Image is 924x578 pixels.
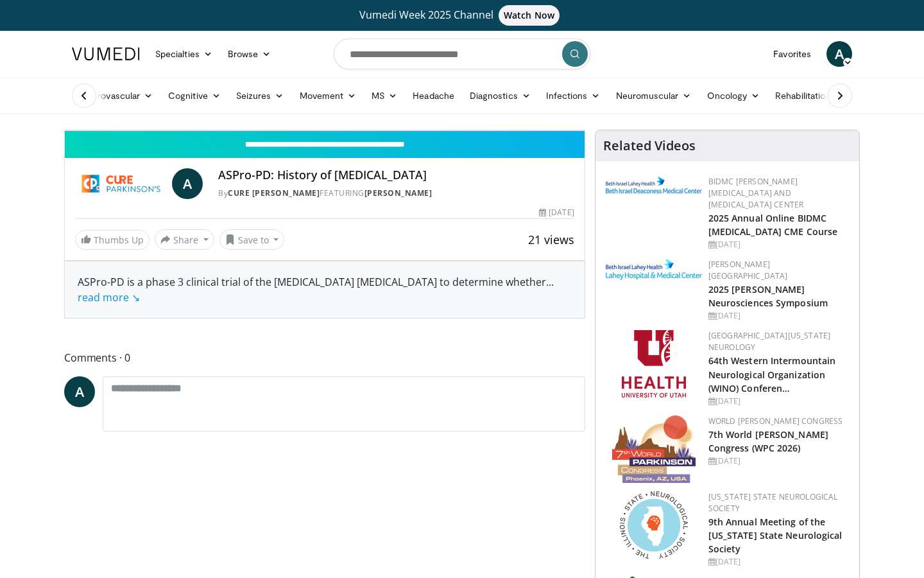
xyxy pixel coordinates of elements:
img: VuMedi Logo [72,48,140,60]
button: Save to [219,229,285,250]
img: Cure Parkinson's [75,168,167,199]
div: [DATE] [708,455,849,467]
span: 21 views [528,232,574,247]
img: 16fe1da8-a9a0-4f15-bd45-1dd1acf19c34.png.150x105_q85_autocrop_double_scale_upscale_version-0.2.png [612,416,696,483]
a: Favorites [766,41,819,67]
a: [US_STATE] State Neurological Society [708,491,838,514]
h4: Related Videos [603,138,696,153]
a: A [172,168,203,199]
div: [DATE] [539,207,574,218]
h4: ASPro-PD: History of [MEDICAL_DATA] [218,168,574,182]
div: By FEATURING [218,188,574,199]
img: f6362829-b0a3-407d-a044-59546adfd345.png.150x105_q85_autocrop_double_scale_upscale_version-0.2.png [622,330,686,398]
a: A [826,41,852,67]
img: e7977282-282c-4444-820d-7cc2733560fd.jpg.150x105_q85_autocrop_double_scale_upscale_version-0.2.jpg [606,259,702,280]
a: Movement [292,83,364,109]
button: Share [155,229,214,250]
a: Vumedi Week 2025 ChannelWatch Now [74,5,850,26]
a: Specialties [148,41,220,67]
a: [GEOGRAPHIC_DATA][US_STATE] Neurology [708,330,831,353]
div: ASPro-PD is a phase 3 clinical trial of the [MEDICAL_DATA] [MEDICAL_DATA] to determine whether [78,274,572,305]
a: Rehabilitation [767,83,838,109]
div: [DATE] [708,556,849,568]
span: Comments 0 [64,349,585,366]
a: Browse [220,41,279,67]
a: [PERSON_NAME] [364,188,432,198]
a: Headache [405,83,462,109]
a: Cognitive [160,83,228,109]
a: Seizures [228,83,292,109]
div: [DATE] [708,396,849,407]
a: BIDMC [PERSON_NAME][MEDICAL_DATA] and [MEDICAL_DATA] Center [708,176,804,210]
a: 9th Annual Meeting of the [US_STATE] State Neurological Society [708,516,843,555]
a: Infections [538,83,608,109]
img: 71a8b48c-8850-4916-bbdd-e2f3ccf11ef9.png.150x105_q85_autocrop_double_scale_upscale_version-0.2.png [620,491,688,559]
a: Thumbs Up [75,230,150,250]
a: 2025 Annual Online BIDMC [MEDICAL_DATA] CME Course [708,212,838,238]
div: [DATE] [708,310,849,322]
span: Vumedi Week 2025 Channel [359,8,565,22]
span: Watch Now [499,5,560,26]
a: 64th Western Intermountain Neurological Organization (WINO) Conferen… [708,355,836,394]
a: Cerebrovascular [64,83,160,109]
a: 7th World [PERSON_NAME] Congress (WPC 2026) [708,428,828,454]
a: Cure [PERSON_NAME] [228,188,320,198]
div: [DATE] [708,239,849,250]
input: Search topics, interventions [334,39,590,69]
a: A [64,376,95,407]
a: Diagnostics [462,83,538,109]
img: c96b19ec-a48b-46a9-9095-935f19585444.png.150x105_q85_autocrop_double_scale_upscale_version-0.2.png [606,177,702,193]
a: Neuromuscular [608,83,699,109]
a: [PERSON_NAME][GEOGRAPHIC_DATA] [708,259,788,281]
a: Oncology [699,83,768,109]
a: World [PERSON_NAME] Congress [708,416,843,426]
a: 2025 [PERSON_NAME] Neurosciences Symposium [708,283,828,309]
a: MS [364,83,405,109]
a: read more ↘ [78,290,140,304]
